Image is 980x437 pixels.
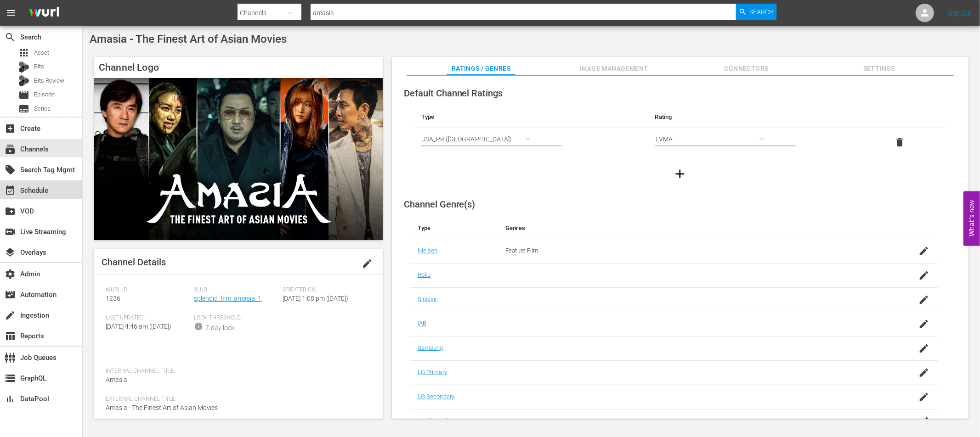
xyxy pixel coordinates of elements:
[418,417,448,424] a: LG Channel
[750,4,774,20] span: Search
[5,289,16,300] span: Automation
[34,62,44,71] span: Bits
[447,63,515,74] span: Ratings / Genres
[5,123,16,134] span: Create
[5,32,16,43] span: Search
[404,88,503,99] span: Default Channel Ratings
[18,47,29,58] span: Asset
[194,322,204,331] span: info
[283,295,348,302] span: [DATE] 1:08 pm ([DATE])
[498,217,879,239] th: Genres
[418,247,438,254] a: Nielsen
[414,106,648,128] th: Type
[947,9,971,17] a: Sign Out
[5,331,16,342] span: Reports
[283,286,367,294] span: Created On:
[18,103,29,114] span: Series
[736,4,776,20] button: Search
[5,352,16,363] span: Job Queues
[5,310,16,321] span: Ingestion
[5,393,16,404] span: DataPool
[963,191,980,246] button: Open Feedback Widget
[362,258,373,269] span: edit
[845,63,914,74] span: Settings
[5,164,16,175] span: Search Tag Mgmt
[18,90,29,101] span: Episode
[712,63,781,74] span: Connectors
[418,271,431,278] a: Roku
[34,90,55,99] span: Episode
[418,369,447,375] a: LG Primary
[106,323,171,330] span: [DATE] 4:46 am ([DATE])
[895,137,906,148] span: delete
[5,226,16,237] span: Live Streaming
[194,286,278,294] span: Slug:
[5,144,16,155] span: Channels
[106,368,367,375] span: Internal Channel Title:
[106,396,367,403] span: External Channel Title:
[421,126,539,152] div: USA_PR ([GEOGRAPHIC_DATA])
[106,376,127,383] span: Amasia
[410,217,498,239] th: Type
[106,314,190,322] span: Last Updated:
[404,199,476,210] span: Channel Genre(s)
[648,106,882,128] th: Rating
[5,206,16,217] span: VOD
[414,106,946,157] table: simple table
[34,104,51,113] span: Series
[34,76,64,85] span: Bits Review
[5,247,16,258] span: Overlays
[418,296,437,303] a: Sinclair
[34,48,49,57] span: Asset
[5,269,16,280] span: Admin
[655,126,773,152] div: TVMA
[90,33,287,45] span: Amasia - The Finest Art of Asian Movies
[194,314,278,322] span: Lock Threshold:
[356,252,378,275] button: edit
[889,131,911,153] button: delete
[102,257,166,268] span: Channel Details
[18,75,29,86] div: Bits Review
[106,295,120,302] span: 1236
[94,57,383,78] h4: Channel Logo
[418,344,443,351] a: Samsung
[5,185,16,196] span: Schedule
[418,393,455,400] a: LG Secondary
[418,320,426,327] a: IAB
[106,286,190,294] span: Wurl ID:
[579,63,648,74] span: Image Management
[94,78,383,240] img: Amasia - The Finest Art of Asian Movies
[6,7,17,18] span: menu
[18,62,29,73] div: Bits
[194,295,262,302] a: splendid_film_amasia_1
[22,2,66,24] img: ans4CAIJ8jUAAAAAAAAAAAAAAAAAAAAAAAAgQb4GAAAAAAAAAAAAAAAAAAAAAAAAJMjXAAAAAAAAAAAAAAAAAAAAAAAAgAT5G...
[206,323,235,333] div: 7-day lock
[106,404,218,411] span: Amasia - The Finest Art of Asian Movies
[5,373,16,384] span: GraphQL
